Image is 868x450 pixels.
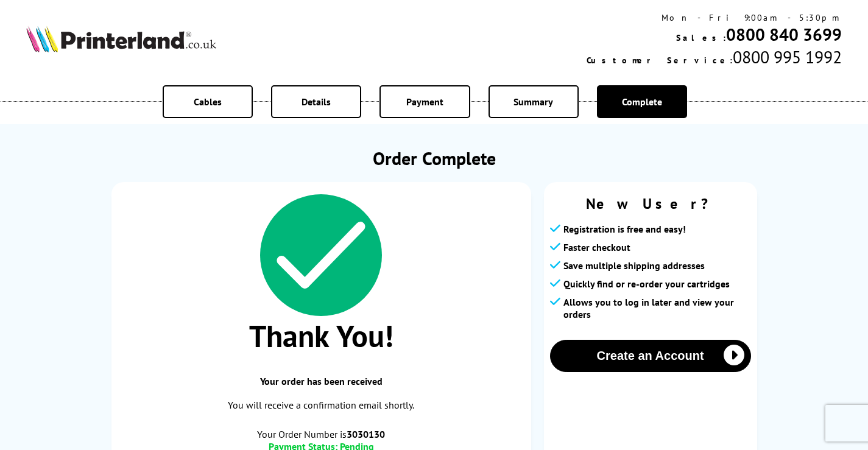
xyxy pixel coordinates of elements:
[563,296,751,320] span: Allows you to log in later and view your orders
[26,26,216,52] img: Printerland Logo
[347,428,385,440] b: 3030130
[563,241,630,253] span: Faster checkout
[550,194,751,213] span: New User?
[563,278,730,290] span: Quickly find or re-order your cartridges
[194,96,222,108] span: Cables
[124,316,519,356] span: Thank You!
[563,223,686,235] span: Registration is free and easy!
[622,96,662,108] span: Complete
[676,32,726,43] span: Sales:
[124,428,519,440] span: Your Order Number is
[513,96,553,108] span: Summary
[587,12,842,23] div: Mon - Fri 9:00am - 5:30pm
[550,340,751,372] button: Create an Account
[563,259,705,272] span: Save multiple shipping addresses
[124,397,519,413] p: You will receive a confirmation email shortly.
[726,23,842,46] a: 0800 840 3699
[302,96,331,108] span: Details
[111,146,757,170] h1: Order Complete
[587,55,733,66] span: Customer Service:
[406,96,443,108] span: Payment
[124,375,519,387] span: Your order has been received
[733,46,842,68] span: 0800 995 1992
